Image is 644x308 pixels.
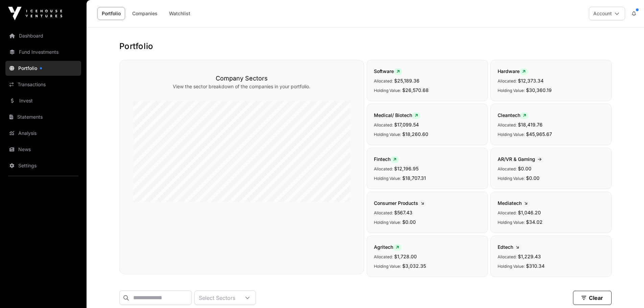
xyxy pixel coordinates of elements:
span: Hardware [498,68,528,74]
span: Allocated: [498,78,517,84]
span: $25,189.36 [394,78,420,84]
span: Holding Value: [498,264,525,269]
span: $1,728.00 [394,254,417,259]
span: $18,707.31 [402,175,426,181]
span: $3,032.35 [402,263,426,269]
span: Holding Value: [498,132,525,137]
a: Invest [5,93,81,108]
span: Holding Value: [374,176,401,181]
iframe: Chat Widget [610,276,644,308]
a: Transactions [5,77,81,92]
span: Allocated: [374,166,393,171]
span: Allocated: [374,78,393,84]
span: Consumer Products [374,200,427,206]
h3: Company Sectors [133,74,350,83]
span: Allocated: [498,122,517,127]
span: $0.00 [526,175,540,181]
span: Mediatech [498,200,530,206]
div: Select Sectors [195,291,239,305]
span: $0.00 [402,219,416,225]
a: Analysis [5,126,81,141]
a: Portfolio [5,61,81,76]
span: AR/VR & Gaming [498,156,544,162]
span: Holding Value: [374,220,401,225]
span: $18,260.60 [402,131,428,137]
span: $12,373.34 [518,78,544,84]
a: Companies [128,7,162,20]
span: Holding Value: [498,176,525,181]
span: Fintech [374,156,399,162]
span: Cleantech [498,112,529,118]
button: Clear [573,291,612,305]
a: Statements [5,110,81,124]
span: $0.00 [518,166,531,171]
span: Allocated: [374,210,393,215]
a: Portfolio [97,7,125,20]
p: View the sector breakdown of the companies in your portfolio. [133,83,350,90]
span: Holding Value: [374,132,401,137]
span: $34.02 [526,219,543,225]
span: Allocated: [374,254,393,259]
a: Settings [5,158,81,173]
a: Dashboard [5,28,81,43]
img: Icehouse Ventures Logo [8,7,62,20]
a: News [5,142,81,157]
span: $310.34 [526,263,545,269]
h1: Portfolio [119,41,612,52]
span: $1,229.43 [518,254,541,259]
span: Medical/ Biotech [374,112,421,118]
span: $30,360.19 [526,87,552,93]
span: Allocated: [498,210,517,215]
span: $12,196.95 [394,166,419,171]
span: Holding Value: [374,88,401,93]
a: Fund Investments [5,45,81,60]
span: Holding Value: [374,264,401,269]
span: Holding Value: [498,88,525,93]
span: $567.43 [394,210,412,215]
a: Watchlist [165,7,195,20]
span: $18,419.76 [518,122,543,127]
span: $1,046.20 [518,210,541,215]
span: Holding Value: [498,220,525,225]
span: $17,099.54 [394,122,419,127]
span: $26,570.68 [402,87,429,93]
span: $45,965.67 [526,131,552,137]
span: Allocated: [374,122,393,127]
span: Software [374,68,402,74]
span: Allocated: [498,166,517,171]
button: Account [589,7,625,20]
span: Allocated: [498,254,517,259]
span: Agritech [374,244,402,250]
span: Edtech [498,244,522,250]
